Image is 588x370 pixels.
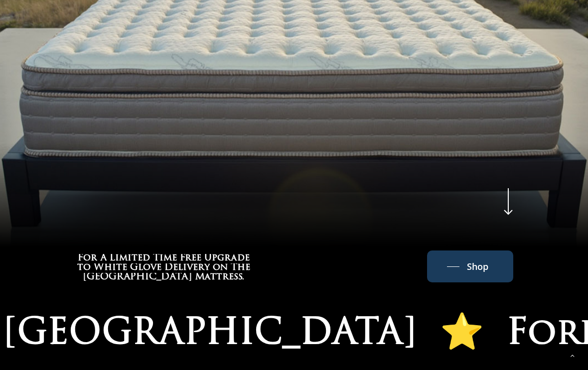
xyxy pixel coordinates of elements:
[164,263,210,273] span: Delivery
[75,254,252,283] a: For A Limited Time Free Upgrade to White Glove Delivery on The Windsor Mattress.
[467,258,488,274] span: Shop
[130,263,161,273] span: Glove
[78,254,97,263] span: For
[110,254,150,263] span: Limited
[153,254,177,263] span: Time
[204,254,250,263] span: Upgrade
[195,273,244,282] span: Mattress.
[447,258,493,274] a: Shop The Windsor Mattress
[565,349,580,363] a: Back to top
[213,263,228,273] span: on
[77,263,91,273] span: to
[94,263,127,273] span: White
[231,263,250,273] span: The
[180,254,201,263] span: Free
[100,254,107,263] span: A
[83,273,192,282] span: [GEOGRAPHIC_DATA]
[75,254,252,282] h3: For A Limited Time Free Upgrade to White Glove Delivery on The Windsor Mattress.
